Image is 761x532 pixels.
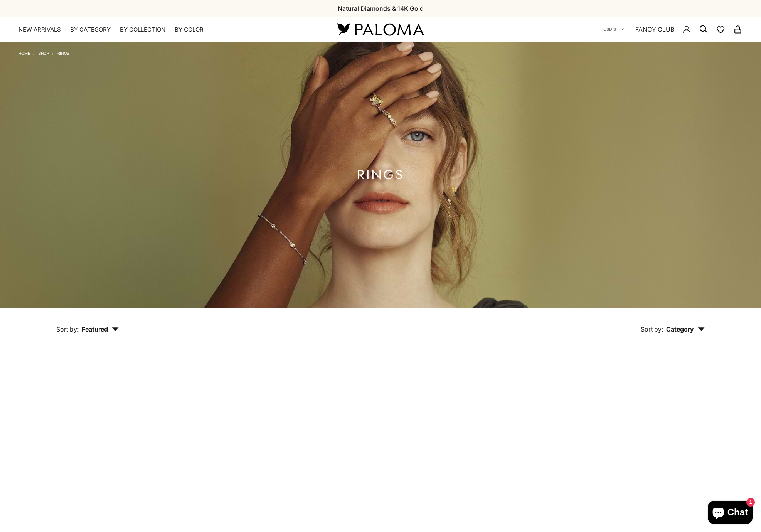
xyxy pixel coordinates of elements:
inbox-online-store-chat: Shopify online store chat [705,501,755,526]
a: NEW ARRIVALS [19,26,61,34]
nav: Breadcrumb [19,49,69,56]
a: Shop [39,51,49,56]
a: FANCY CLUB [635,24,674,34]
button: Sort by: Category [623,308,722,340]
summary: By Collection [120,26,165,34]
button: Sort by: Featured [39,308,136,340]
summary: By Color [175,26,204,34]
span: Sort by: [56,325,79,333]
nav: Secondary navigation [603,17,742,42]
summary: By Category [70,26,111,34]
button: USD $ [603,26,624,33]
span: USD $ [603,26,616,33]
a: Rings [57,51,69,56]
span: Category [666,325,705,333]
a: Home [19,51,30,56]
p: Natural Diamonds & 14K Gold [338,3,424,13]
span: Featured [82,325,119,333]
nav: Primary navigation [19,26,319,34]
h1: Rings [357,170,404,180]
span: Sort by: [641,325,663,333]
